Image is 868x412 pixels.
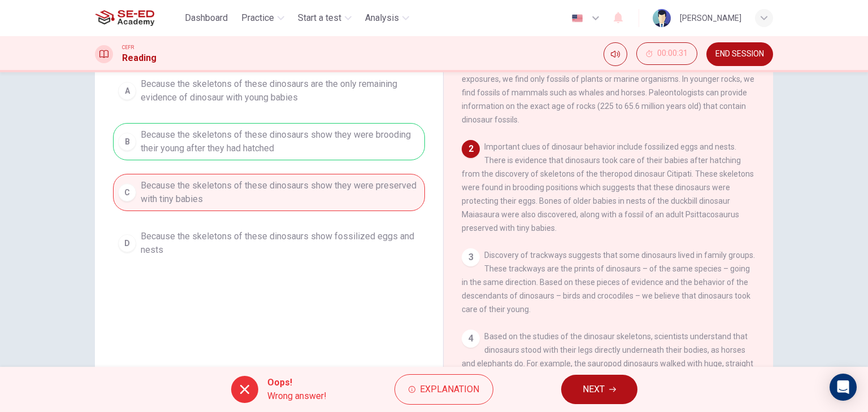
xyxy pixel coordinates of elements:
button: Explanation [394,374,493,405]
span: END SESSION [715,50,764,59]
img: en [570,14,584,23]
button: Start a test [293,8,356,28]
h1: Reading [122,51,157,65]
div: 2 [462,140,480,158]
div: Hide [636,42,697,66]
button: NEXT [561,375,637,404]
span: CEFR [122,43,134,51]
div: 3 [462,248,480,266]
button: 00:00:31 [636,42,697,65]
button: Dashboard [180,8,232,28]
div: [PERSON_NAME] [680,11,741,25]
img: Profile picture [653,9,671,27]
button: Analysis [361,8,414,28]
div: Open Intercom Messenger [830,374,857,401]
span: NEXT [583,382,605,397]
div: 4 [462,330,480,348]
span: Wrong answer! [267,389,327,403]
div: Mute [604,42,627,66]
button: Practice [237,8,289,28]
span: Dashboard [185,11,228,25]
span: 00:00:31 [657,49,688,58]
span: Start a test [298,11,341,25]
span: Important clues of dinosaur behavior include fossilized eggs and nests. There is evidence that di... [462,142,754,233]
img: SE-ED Academy logo [95,7,154,29]
span: Explanation [420,382,479,397]
span: Analysis [365,11,399,25]
span: Discovery of trackways suggests that some dinosaurs lived in family groups. These trackways are t... [462,251,755,314]
button: END SESSION [706,42,773,66]
a: SE-ED Academy logo [95,7,180,29]
span: Oops! [267,376,327,389]
span: Fossils give us a lot of evidence about the behavior of extinct animals, including animal behavio... [462,34,754,124]
span: Practice [241,11,274,25]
